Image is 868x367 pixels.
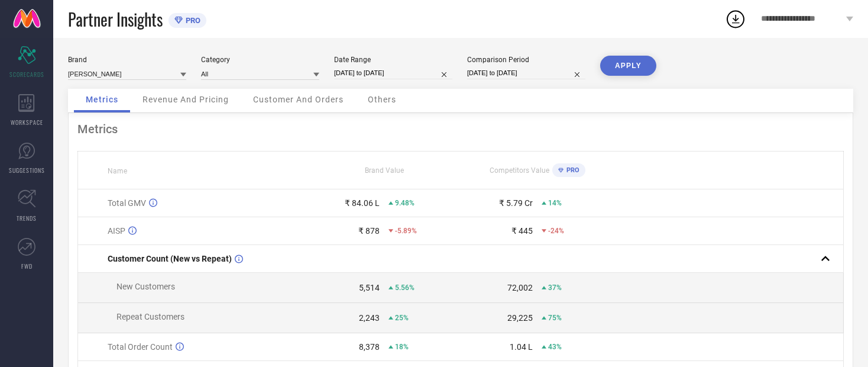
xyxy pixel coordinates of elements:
button: APPLY [600,56,656,76]
div: Brand [68,56,186,64]
span: Competitors Value [490,166,549,175]
span: 18% [395,343,409,351]
span: 43% [548,343,562,351]
span: Total Order Count [108,342,173,352]
div: 29,225 [507,313,533,323]
span: SUGGESTIONS [9,166,45,175]
span: PRO [563,166,579,174]
span: 14% [548,199,562,207]
div: 5,514 [359,283,380,292]
span: Customer And Orders [253,95,344,104]
div: ₹ 5.79 Cr [499,198,533,208]
input: Select comparison period [467,67,585,79]
span: Partner Insights [68,7,163,31]
span: AISP [108,226,125,236]
div: ₹ 445 [511,226,533,236]
span: Revenue And Pricing [142,95,229,104]
span: Metrics [86,95,118,104]
span: 9.48% [395,199,414,207]
div: 1.04 L [510,342,533,352]
span: SCORECARDS [9,70,44,79]
div: 2,243 [359,313,380,323]
span: Brand Value [365,166,404,175]
span: 75% [548,314,562,322]
div: ₹ 878 [358,226,380,236]
span: New Customers [116,282,175,291]
span: Others [368,95,396,104]
div: Open download list [725,8,746,30]
span: 37% [548,284,562,292]
span: PRO [183,16,200,25]
div: Date Range [334,56,452,64]
span: Repeat Customers [116,312,184,321]
span: Total GMV [108,198,146,208]
div: Metrics [77,122,844,136]
span: 5.56% [395,284,414,292]
div: Category [201,56,319,64]
div: Comparison Period [467,56,585,64]
span: TRENDS [17,214,37,223]
span: Name [108,167,127,175]
div: ₹ 84.06 L [345,198,380,208]
span: -24% [548,227,564,235]
span: Customer Count (New vs Repeat) [108,254,232,263]
input: Select date range [334,67,452,79]
span: WORKSPACE [11,118,43,127]
div: 72,002 [507,283,533,292]
span: -5.89% [395,227,417,235]
span: 25% [395,314,409,322]
div: 8,378 [359,342,380,352]
span: FWD [21,262,33,271]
